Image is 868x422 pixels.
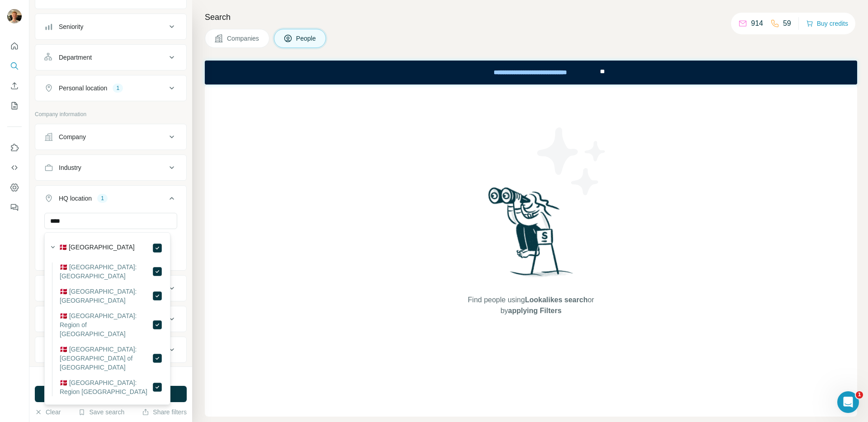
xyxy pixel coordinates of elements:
[7,98,22,114] button: My lists
[78,408,124,417] button: Save search
[59,194,92,203] div: HQ location
[60,345,152,372] label: 🇩🇰 [GEOGRAPHIC_DATA]: [GEOGRAPHIC_DATA] of [GEOGRAPHIC_DATA]
[205,61,857,84] iframe: Banner
[783,18,791,29] p: 59
[60,263,152,281] label: 🇩🇰 [GEOGRAPHIC_DATA]: [GEOGRAPHIC_DATA]
[35,157,186,178] button: Industry
[35,126,186,148] button: Company
[7,38,22,54] button: Quick start
[59,84,107,93] div: Personal location
[508,307,561,314] span: applying Filters
[525,296,588,304] span: Lookalikes search
[113,84,123,92] div: 1
[60,311,152,338] label: 🇩🇰 [GEOGRAPHIC_DATA]: Region of [GEOGRAPHIC_DATA]
[531,121,613,202] img: Surfe Illustration - Stars
[7,159,22,176] button: Use Surfe API
[35,339,186,361] button: Technologies
[35,188,186,213] button: HQ location1
[59,163,81,172] div: Industry
[35,110,187,118] p: Company information
[35,47,186,68] button: Department
[806,17,848,30] button: Buy credits
[484,185,578,286] img: Surfe Illustration - Woman searching with binoculars
[35,308,186,330] button: Employees (size)
[97,194,108,202] div: 1
[837,391,859,413] iframe: Intercom live chat
[59,22,83,31] div: Seniority
[7,9,22,23] img: Avatar
[7,179,22,196] button: Dashboard
[35,77,186,99] button: Personal location1
[60,287,152,305] label: 🇩🇰 [GEOGRAPHIC_DATA]: [GEOGRAPHIC_DATA]
[205,11,857,23] h4: Search
[35,277,186,299] button: Annual revenue ($)
[7,199,22,216] button: Feedback
[35,386,187,402] button: Run search
[751,18,763,29] p: 914
[59,243,135,253] label: 🇩🇰 [GEOGRAPHIC_DATA]
[142,408,187,417] button: Share filters
[60,378,152,396] label: 🇩🇰 [GEOGRAPHIC_DATA]: Region [GEOGRAPHIC_DATA]
[59,53,92,62] div: Department
[35,408,61,417] button: Clear
[458,295,603,316] span: Find people using or by
[59,132,86,141] div: Company
[7,58,22,74] button: Search
[35,16,186,38] button: Seniority
[856,391,863,399] span: 1
[227,34,260,43] span: Companies
[7,78,22,94] button: Enrich CSV
[7,140,22,156] button: Use Surfe on LinkedIn
[296,34,317,43] span: People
